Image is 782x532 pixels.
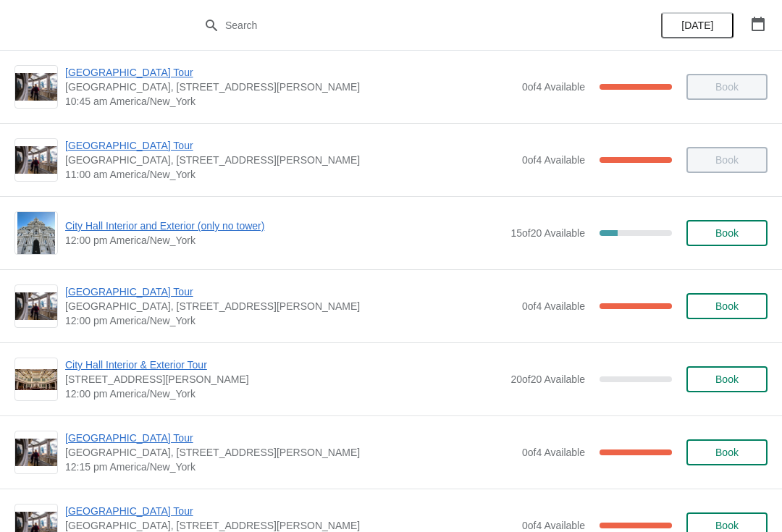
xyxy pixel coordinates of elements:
[686,366,768,392] button: Book
[686,439,768,465] button: Book
[15,439,57,467] img: City Hall Tower Tour | City Hall Visitor Center, 1400 John F Kennedy Boulevard Suite 121, Philade...
[65,167,515,182] span: 11:00 am America/New_York
[65,431,515,445] span: [GEOGRAPHIC_DATA] Tour
[15,73,57,101] img: City Hall Tower Tour | City Hall Visitor Center, 1400 John F Kennedy Boulevard Suite 121, Philade...
[715,520,739,531] span: Book
[65,219,503,233] span: City Hall Interior and Exterior (only no tower)
[522,520,585,531] span: 0 of 4 Available
[510,227,585,239] span: 15 of 20 Available
[522,447,585,458] span: 0 of 4 Available
[65,153,515,167] span: [GEOGRAPHIC_DATA], [STREET_ADDRESS][PERSON_NAME]
[510,373,585,385] span: 20 of 20 Available
[686,293,768,319] button: Book
[65,65,515,80] span: [GEOGRAPHIC_DATA] Tour
[715,300,739,312] span: Book
[65,372,503,387] span: [STREET_ADDRESS][PERSON_NAME]
[686,220,768,246] button: Book
[681,20,713,31] span: [DATE]
[522,154,585,166] span: 0 of 4 Available
[65,284,515,299] span: [GEOGRAPHIC_DATA] Tour
[65,387,503,401] span: 12:00 pm America/New_York
[65,358,503,372] span: City Hall Interior & Exterior Tour
[65,138,515,153] span: [GEOGRAPHIC_DATA] Tour
[224,12,586,38] input: Search
[65,313,515,328] span: 12:00 pm America/New_York
[65,504,515,518] span: [GEOGRAPHIC_DATA] Tour
[715,373,739,385] span: Book
[522,81,585,93] span: 0 of 4 Available
[65,460,515,474] span: 12:15 pm America/New_York
[17,212,56,254] img: City Hall Interior and Exterior (only no tower) | | 12:00 pm America/New_York
[15,292,57,321] img: City Hall Tower Tour | City Hall Visitor Center, 1400 John F Kennedy Boulevard Suite 121, Philade...
[65,445,515,460] span: [GEOGRAPHIC_DATA], [STREET_ADDRESS][PERSON_NAME]
[15,146,57,174] img: City Hall Tower Tour | City Hall Visitor Center, 1400 John F Kennedy Boulevard Suite 121, Philade...
[715,227,739,239] span: Book
[65,299,515,313] span: [GEOGRAPHIC_DATA], [STREET_ADDRESS][PERSON_NAME]
[65,233,503,248] span: 12:00 pm America/New_York
[15,369,57,390] img: City Hall Interior & Exterior Tour | 1400 John F Kennedy Boulevard, Suite 121, Philadelphia, PA, ...
[522,300,585,312] span: 0 of 4 Available
[65,94,515,109] span: 10:45 am America/New_York
[715,447,739,458] span: Book
[65,80,515,94] span: [GEOGRAPHIC_DATA], [STREET_ADDRESS][PERSON_NAME]
[661,12,733,38] button: [DATE]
